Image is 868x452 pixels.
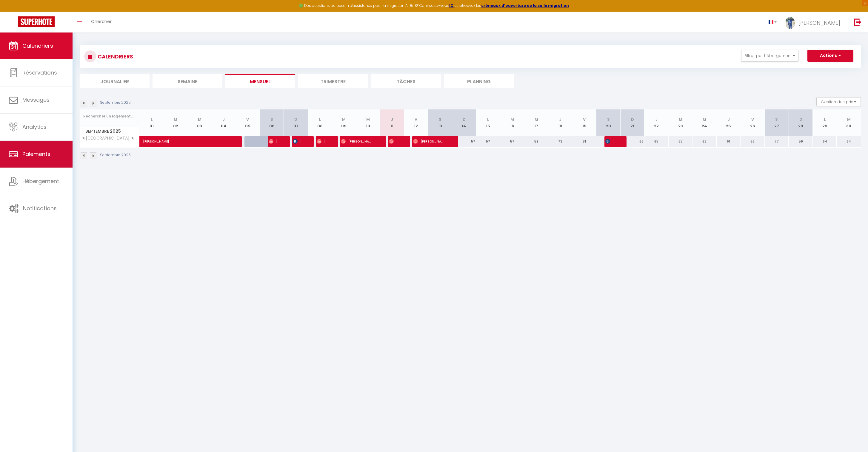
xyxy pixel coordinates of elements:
abbr: J [222,117,225,122]
li: Semaine [153,74,222,88]
img: Super Booking [18,16,55,27]
div: 61 [717,136,741,147]
h3: CALENDRIERS [96,50,133,63]
span: [PERSON_NAME] [413,136,445,147]
img: logout [854,18,861,26]
button: Filtrer par hébergement [741,50,798,62]
button: Actions [807,50,853,62]
th: 03 [188,109,212,136]
abbr: L [319,117,321,122]
span: Paiements [22,150,50,158]
input: Rechercher un logement... [83,111,136,122]
abbr: S [439,117,441,122]
th: 08 [308,109,332,136]
abbr: D [631,117,634,122]
abbr: M [847,117,851,122]
abbr: V [415,117,417,122]
th: 17 [524,109,548,136]
abbr: M [703,117,706,122]
abbr: J [559,117,561,122]
th: 09 [332,109,356,136]
span: [PERSON_NAME] [317,136,325,147]
span: [PERSON_NAME] [389,136,397,147]
abbr: D [799,117,802,122]
li: Journalier [80,74,150,88]
abbr: M [535,117,538,122]
abbr: V [751,117,754,122]
div: 81 [572,136,596,147]
th: 06 [260,109,284,136]
abbr: M [342,117,346,122]
abbr: M [198,117,201,122]
th: 22 [644,109,669,136]
button: Gestion des prix [816,97,861,106]
span: ★[GEOGRAPHIC_DATA] ★ Cinema ★ Spa massage 10 minutes [81,136,141,140]
th: 14 [452,109,476,136]
th: 16 [500,109,524,136]
strong: ICI [449,3,455,8]
span: Réservations [22,69,57,76]
span: Chercher [91,18,112,24]
abbr: M [510,117,514,122]
a: ... [PERSON_NAME] [781,12,848,32]
th: 11 [380,109,404,136]
abbr: S [775,117,778,122]
a: créneaux d'ouverture de la salle migration [481,3,569,8]
abbr: S [607,117,610,122]
th: 10 [356,109,380,136]
th: 04 [212,109,236,136]
th: 05 [236,109,260,136]
span: Calendriers [22,42,53,49]
abbr: V [583,117,586,122]
th: 25 [717,109,741,136]
abbr: M [366,117,370,122]
abbr: V [246,117,249,122]
div: 77 [765,136,789,147]
th: 20 [596,109,621,136]
div: 66 [620,136,644,147]
div: 65 [644,136,669,147]
abbr: S [270,117,273,122]
abbr: L [655,117,657,122]
th: 15 [476,109,500,136]
th: 30 [837,109,861,136]
abbr: D [294,117,297,122]
li: Planning [444,74,514,88]
p: Septembre 2025 [100,152,131,158]
span: [PERSON_NAME] [143,133,198,144]
button: Ouvrir le widget de chat LiveChat [5,2,23,20]
abbr: M [174,117,177,122]
th: 29 [813,109,837,136]
span: Notifications [23,205,57,212]
th: 18 [548,109,572,136]
th: 01 [140,109,164,136]
li: Trimestre [298,74,368,88]
th: 02 [164,109,188,136]
abbr: J [391,117,393,122]
th: 07 [284,109,308,136]
span: Messages [22,96,50,103]
li: Mensuel [225,74,295,88]
th: 26 [741,109,765,136]
abbr: L [824,117,826,122]
th: 21 [620,109,644,136]
div: 64 [837,136,861,147]
a: [PERSON_NAME] [140,136,164,147]
th: 19 [572,109,596,136]
abbr: D [463,117,466,122]
div: 73 [548,136,572,147]
div: 65 [669,136,693,147]
a: Chercher [87,12,116,32]
div: 57 [500,136,524,147]
span: [PERSON_NAME] [341,136,373,147]
div: 57 [476,136,500,147]
li: Tâches [371,74,441,88]
abbr: L [487,117,489,122]
div: 66 [741,136,765,147]
span: [PERSON_NAME] [605,136,613,147]
span: [PERSON_NAME] [798,19,840,27]
p: Septembre 2025 [100,100,131,106]
span: [PERSON_NAME] [293,136,301,147]
span: Hébergement [22,177,59,185]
